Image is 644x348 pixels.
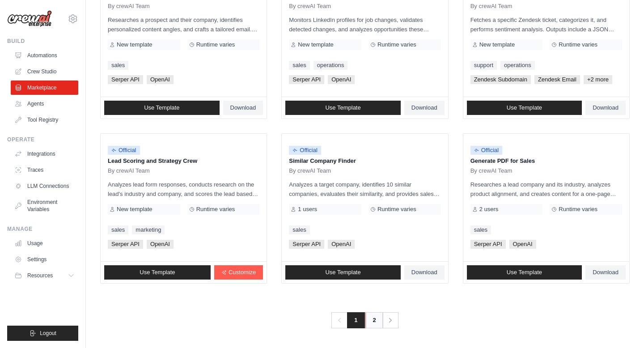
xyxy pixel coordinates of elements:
[599,305,644,348] div: Tiện ích trò chuyện
[7,10,52,27] img: Logo
[11,163,78,177] a: Traces
[196,41,235,48] span: Runtime varies
[11,236,78,250] a: Usage
[11,252,78,267] a: Settings
[500,61,535,70] a: operations
[40,330,56,337] span: Logout
[285,101,401,115] a: Use Template
[104,101,220,115] a: Use Template
[314,61,348,70] a: operations
[108,75,143,84] span: Serper API
[132,225,165,234] a: marketing
[585,101,626,115] a: Download
[289,225,309,234] a: sales
[104,265,211,280] a: Use Template
[470,61,497,70] a: support
[11,97,78,111] a: Agents
[377,206,416,213] span: Runtime varies
[411,269,437,276] span: Download
[470,146,503,155] span: Official
[347,312,364,328] span: 1
[470,225,491,234] a: sales
[289,3,331,10] span: By crewAI Team
[229,269,256,276] span: Customize
[534,75,580,84] span: Zendesk Email
[470,167,513,174] span: By crewAI Team
[289,146,321,155] span: Official
[108,15,259,34] p: Researches a prospect and their company, identifies personalized content angles, and crafts a tai...
[467,101,582,115] a: Use Template
[585,265,626,280] a: Download
[7,225,78,233] div: Manage
[289,167,331,174] span: By crewAI Team
[331,312,398,328] nav: Pagination
[599,305,644,348] iframe: Chat Widget
[509,240,536,249] span: OpenAI
[289,240,324,249] span: Serper API
[377,41,416,48] span: Runtime varies
[285,265,401,280] a: Use Template
[11,268,78,283] button: Resources
[108,240,143,249] span: Serper API
[230,104,256,111] span: Download
[11,64,78,79] a: Crew Studio
[365,312,383,328] a: 2
[108,180,259,199] p: Analyzes lead form responses, conducts research on the lead's industry and company, and scores th...
[11,81,78,95] a: Marketplace
[147,75,174,84] span: OpenAI
[289,180,441,199] p: Analyzes a target company, identifies 10 similar companies, evaluates their similarity, and provi...
[289,75,324,84] span: Serper API
[584,75,612,84] span: +2 more
[479,41,515,48] span: New template
[144,104,179,111] span: Use Template
[298,41,333,48] span: New template
[7,326,78,341] button: Logout
[108,146,140,155] span: Official
[470,15,622,34] p: Fetches a specific Zendesk ticket, categorizes it, and performs sentiment analysis. Outputs inclu...
[11,179,78,193] a: LLM Connections
[507,104,542,111] span: Use Template
[470,3,513,10] span: By crewAI Team
[298,206,317,213] span: 1 users
[140,269,175,276] span: Use Template
[325,269,360,276] span: Use Template
[11,195,78,216] a: Environment Variables
[108,225,128,234] a: sales
[470,240,506,249] span: Serper API
[147,240,174,249] span: OpenAI
[117,41,152,48] span: New template
[11,48,78,63] a: Automations
[470,180,622,199] p: Researches a lead company and its industry, analyzes product alignment, and creates content for a...
[328,75,355,84] span: OpenAI
[325,104,360,111] span: Use Template
[289,157,441,166] p: Similar Company Finder
[11,113,78,127] a: Tool Registry
[404,265,445,280] a: Download
[470,157,622,166] p: Generate PDF for Sales
[593,269,619,276] span: Download
[214,265,263,280] a: Customize
[289,61,309,70] a: sales
[223,101,263,115] a: Download
[507,269,542,276] span: Use Template
[117,206,152,213] span: New template
[467,265,582,280] a: Use Template
[289,15,441,34] p: Monitors LinkedIn profiles for job changes, validates detected changes, and analyzes opportunitie...
[108,3,150,10] span: By crewAI Team
[27,272,53,279] span: Resources
[108,167,150,174] span: By crewAI Team
[479,206,499,213] span: 2 users
[196,206,235,213] span: Runtime varies
[108,157,259,166] p: Lead Scoring and Strategy Crew
[7,136,78,143] div: Operate
[559,41,597,48] span: Runtime varies
[404,101,445,115] a: Download
[470,75,531,84] span: Zendesk Subdomain
[559,206,597,213] span: Runtime varies
[328,240,355,249] span: OpenAI
[108,61,128,70] a: sales
[7,38,78,45] div: Build
[411,104,437,111] span: Download
[11,147,78,161] a: Integrations
[593,104,619,111] span: Download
